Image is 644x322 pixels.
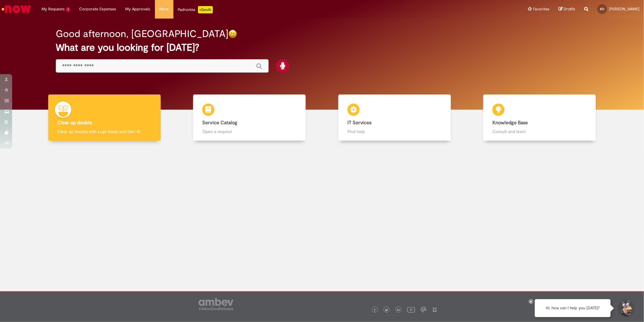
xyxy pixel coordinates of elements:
a: Drafts [558,6,575,12]
img: logo_footer_twitter.png [385,309,388,312]
b: IT Services [347,120,372,126]
b: Service Catalog [202,120,237,126]
a: Service Catalog Open a request [177,94,322,141]
img: logo_footer_ambev_rotulo_gray.png [199,298,233,310]
button: Start Support Conversation [617,299,635,317]
img: happy-face.png [228,29,237,38]
img: logo_footer_youtube.png [407,306,415,313]
a: IT Services Find help [322,94,467,141]
img: logo_footer_naosei.png [432,307,438,312]
b: Knowledge Base [492,120,528,126]
span: My Requests [42,6,65,12]
h2: What are you looking for [DATE]? [56,42,588,53]
span: 1 [66,7,70,12]
p: Consult and learn [492,128,587,135]
p: +GenAi [198,6,213,13]
p: Find help [347,128,442,135]
p: Open a request [202,128,297,135]
div: Hi, how can I help you [DATE]? [535,299,611,317]
div: Padroniza [178,6,213,13]
span: Favorites [533,6,549,12]
a: Knowledge Base Consult and learn [467,94,612,141]
img: logo_footer_workplace.png [421,307,426,312]
img: ServiceNow [1,3,32,15]
img: logo_footer_facebook.png [373,309,376,312]
p: Clear up doubts with Lupi Assist and Gen AI [57,128,152,135]
span: More [159,6,169,12]
span: [PERSON_NAME] [609,6,639,12]
img: logo_footer_linkedin.png [397,308,400,312]
span: KO [600,7,604,11]
span: My Approvals [126,6,150,12]
h2: Good afternoon, [GEOGRAPHIC_DATA] [56,29,228,39]
span: Drafts [564,6,575,12]
b: Clear up doubts [57,120,92,126]
a: Clear up doubts Clear up doubts with Lupi Assist and Gen AI [32,94,177,141]
span: Corporate Expenses [79,6,116,12]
